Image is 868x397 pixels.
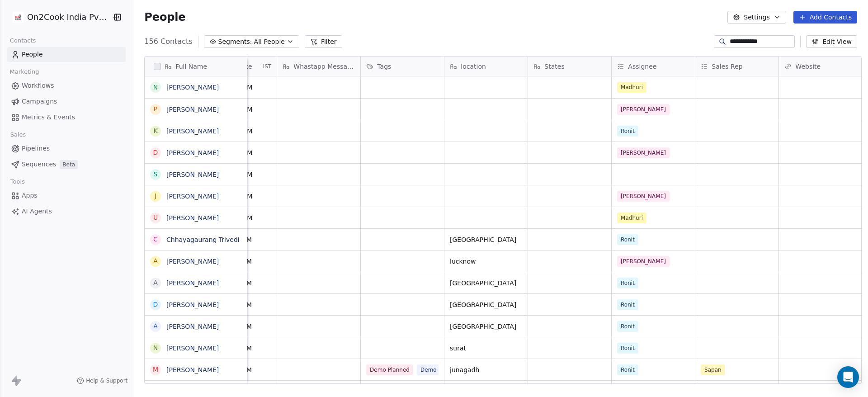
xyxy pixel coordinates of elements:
span: lucknow [450,257,522,266]
span: junagadh [450,365,522,374]
a: Help & Support [77,377,127,384]
span: Ronit [617,343,638,354]
span: Ronit [617,234,638,245]
span: Marketing [6,65,43,79]
span: Ronit [617,299,638,310]
span: Sales [6,128,30,142]
span: Sales Rep [712,62,742,71]
a: Metrics & Events [7,110,126,125]
a: [PERSON_NAME] [166,171,219,178]
span: Pipelines [22,144,50,153]
span: [GEOGRAPHIC_DATA] [450,235,522,244]
span: Ronit [617,321,638,332]
span: Ronit [617,126,638,137]
span: Madhuri [617,82,646,93]
span: People [22,50,43,59]
a: Pipelines [7,141,126,156]
img: on2cook%20logo-04%20copy.jpg [13,12,24,23]
span: Campaigns [22,97,57,106]
span: IST [263,63,272,70]
a: [PERSON_NAME] [166,84,219,91]
div: A [154,278,158,288]
span: 156 Contacts [144,36,192,47]
span: Help & Support [86,377,127,384]
div: U [153,213,158,222]
div: D [153,148,158,157]
div: S [154,170,158,179]
div: Website [779,57,862,76]
a: Apps [7,188,126,203]
span: Beta [60,160,78,169]
span: People [144,10,185,24]
div: P [154,104,157,114]
div: Tags [361,57,444,76]
span: Sequences [22,160,56,169]
span: On2Cook India Pvt. Ltd. [27,11,109,23]
div: N [153,343,158,353]
span: States [544,62,564,71]
span: Ronit [617,278,638,288]
span: Website [795,62,821,71]
a: Chhayagaurang Trivedi [166,236,240,243]
span: Madhuri [617,213,646,223]
a: [PERSON_NAME] [166,345,219,352]
span: Apps [22,191,38,200]
div: grid [145,76,247,384]
span: Demo Given [417,364,458,375]
div: Whastapp Message [277,57,360,76]
a: Workflows [7,78,126,93]
span: Tools [6,175,28,189]
a: SequencesBeta [7,157,126,172]
a: Campaigns [7,94,126,109]
a: [PERSON_NAME] [166,193,219,200]
a: [PERSON_NAME] [166,149,219,156]
div: location [444,57,528,76]
span: [GEOGRAPHIC_DATA] [450,322,522,331]
div: Assignee [612,57,695,76]
span: surat [450,344,522,353]
div: M [153,365,158,374]
a: [PERSON_NAME] [166,106,219,113]
a: People [7,47,126,62]
span: All People [254,37,285,47]
button: Add Contacts [793,11,857,24]
span: Contacts [6,34,40,47]
div: A [154,321,158,331]
span: AI Agents [22,207,52,216]
span: Full Name [175,62,207,71]
span: Sapan [701,364,725,375]
span: [GEOGRAPHIC_DATA] [450,300,522,309]
button: On2Cook India Pvt. Ltd. [11,9,105,25]
div: J [155,191,156,201]
span: Demo Planned [366,364,413,375]
a: [PERSON_NAME] [166,258,219,265]
div: Open Intercom Messenger [837,366,859,388]
span: [PERSON_NAME] [617,256,670,267]
span: Segments: [218,37,252,47]
span: Ronit [617,364,638,375]
span: Metrics & Events [22,113,75,122]
a: [PERSON_NAME] [166,279,219,287]
a: [PERSON_NAME] [166,366,219,373]
span: Workflows [22,81,54,90]
span: [PERSON_NAME] [617,104,670,115]
a: [PERSON_NAME] [166,214,219,222]
div: N [153,83,158,92]
div: States [528,57,611,76]
span: [PERSON_NAME] [617,191,670,202]
span: [PERSON_NAME] [617,147,670,158]
span: Whastapp Message [293,62,355,71]
div: Full Name [145,57,247,76]
div: D [153,300,158,309]
button: Settings [727,11,786,24]
button: Filter [305,35,342,48]
span: [GEOGRAPHIC_DATA] [450,279,522,288]
div: A [154,256,158,266]
a: AI Agents [7,204,126,219]
span: Assignee [628,62,656,71]
div: K [154,126,158,136]
span: Tags [377,62,391,71]
button: Edit View [806,35,857,48]
span: location [461,62,486,71]
a: [PERSON_NAME] [166,128,219,135]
